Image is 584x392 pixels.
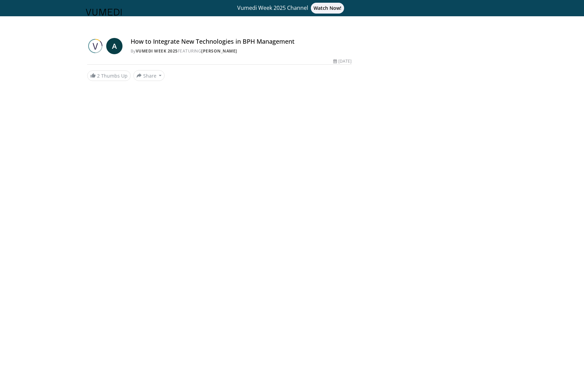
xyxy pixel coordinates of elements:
a: Vumedi Week 2025 [136,48,178,54]
button: Share [133,70,165,81]
img: VuMedi Logo [86,9,122,16]
a: [PERSON_NAME] [201,48,237,54]
a: 2 Thumbs Up [87,70,131,81]
div: [DATE] [333,58,352,64]
a: A [106,38,123,54]
span: 2 [97,73,100,79]
img: Vumedi Week 2025 [87,38,103,54]
div: By FEATURING [131,48,352,54]
h4: How to Integrate New Technologies in BPH Management [131,38,352,45]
